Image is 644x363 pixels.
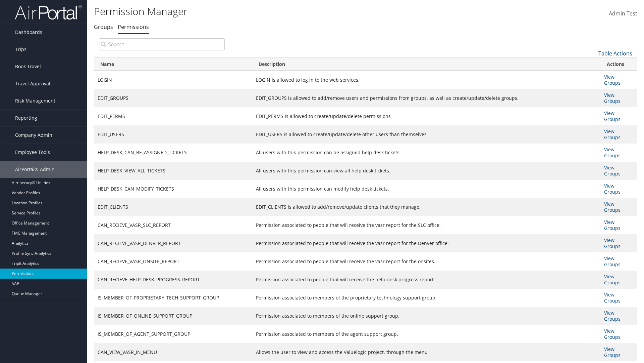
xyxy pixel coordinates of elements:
td: All users with this permission can be assigned help desk tickets. [253,144,601,162]
th: Name: activate to sort column ascending [94,58,253,71]
td: CAN_RECIEVE_HELP_DESK_PROGRESS_REPORT [94,271,253,289]
td: All users with this permission can modify help desk tickets. [253,180,601,198]
td: CAN_VIEW_VASR_IN_MENU [94,343,253,361]
td: EDIT_PERMS [94,107,253,125]
td: IS_MEMBER_OF_ONLINE_SUPPORT_GROUP [94,307,253,325]
td: HELP_DESK_CAN_BE_ASSIGNED_TICKETS [94,144,253,162]
td: Allows the user to view and access the Valuelogic project, through the menu [253,343,601,361]
a: View Groups [604,128,621,140]
td: CAN_RECIEVE_VASR_SLC_REPORT [94,216,253,234]
td: EDIT_USERS [94,125,253,144]
a: View Groups [604,219,621,231]
span: Admin Test [609,10,637,17]
h1: Permission Manager [94,4,456,18]
td: HELP_DESK_CAN_MODIFY_TICKETS [94,180,253,198]
img: airportal-logo.png [15,4,82,20]
a: View Groups [604,273,621,286]
td: CAN_RECIEVE_VASR_DENVER_REPORT [94,234,253,252]
td: EDIT_USERS is allowed to create/update/delete other users than themselves [253,125,601,144]
th: Actions [601,58,637,71]
input: Search [99,38,225,50]
td: EDIT_CLIENTS is allowed to add/remove/update clients that they manage. [253,198,601,216]
td: EDIT_GROUPS [94,89,253,107]
td: LOGIN is allowed to log in to the web services. [253,71,601,89]
span: Employee Tools [15,144,50,161]
td: Permission associated to people that will receive the vasr report for the onsites. [253,252,601,271]
td: LOGIN [94,71,253,89]
a: View Groups [604,92,621,104]
span: Risk Management [15,92,55,109]
a: View Groups [604,237,621,249]
a: View Groups [604,328,621,340]
a: View Groups [604,201,621,213]
td: EDIT_PERMS is allowed to create/update/delete permissions [253,107,601,125]
td: Permission associated to people that will receive the help desk progress report. [253,271,601,289]
td: All users with this permission can view all help desk tickets. [253,162,601,180]
span: Travel Approval [15,75,50,92]
span: Trips [15,41,26,58]
td: CAN_RECIEVE_VASR_ONSITE_REPORT [94,252,253,271]
span: Reporting [15,110,37,126]
td: HELP_DESK_VIEW_ALL_TICKETS [94,162,253,180]
a: View Groups [604,74,621,86]
a: View Groups [604,164,621,177]
th: Description: activate to sort column ascending [253,58,601,71]
td: Permission associated to members of the online support group. [253,307,601,325]
a: View Groups [604,310,621,322]
td: Permission associated to people that will receive the vasr report for the SLC office. [253,216,601,234]
td: EDIT_GROUPS is allowed to add/remove users and permissions from groups, as well as create/update/... [253,89,601,107]
a: View Groups [604,291,621,304]
td: Permission associated to people that will receive the vasr report for the Denver office. [253,234,601,252]
td: Permission associated to members of the proprietary technology support group. [253,289,601,307]
a: View Groups [604,255,621,268]
a: Groups [94,23,113,31]
a: View Groups [604,346,621,358]
span: AirPortal® Admin [15,161,55,178]
span: Dashboards [15,24,42,41]
a: View Groups [604,146,621,159]
span: Book Travel [15,58,41,75]
td: Permission associated to members of the agent support group. [253,325,601,343]
a: Admin Test [609,3,637,24]
a: Permissions [118,23,149,31]
a: View Groups [604,110,621,122]
td: EDIT_CLIENTS [94,198,253,216]
span: Company Admin [15,127,52,144]
td: IS_MEMBER_OF_PROPRIETARY_TECH_SUPPORT_GROUP [94,289,253,307]
a: Table Actions [598,50,632,57]
td: IS_MEMBER_OF_AGENT_SUPPORT_GROUP [94,325,253,343]
a: View Groups [604,183,621,195]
